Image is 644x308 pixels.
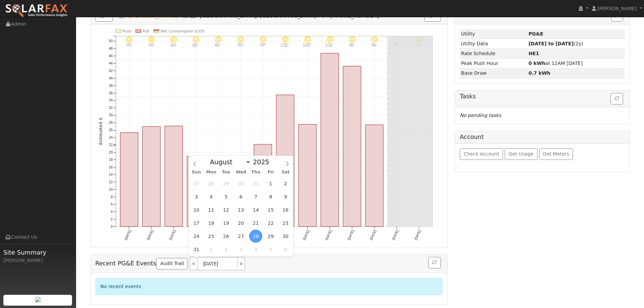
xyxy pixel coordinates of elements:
text: 36 [109,91,113,95]
rect: onclick="" [254,144,272,227]
rect: onclick="" [365,125,383,227]
strong: [DATE] to [DATE] [528,41,573,46]
text: Pull [142,29,149,33]
i: 8/14 - MostlyClear [126,36,133,43]
span: July 30, 2025 [234,177,247,190]
p: 90° [235,43,246,47]
div: [PERSON_NAME] [3,257,72,264]
span: Site Summary [3,248,72,257]
span: September 3, 2025 [234,243,247,256]
i: 8/17 - Clear [193,36,199,43]
i: 8/19 - Clear [237,36,244,43]
i: 8/20 - Clear [260,36,266,43]
text: 30 [109,114,113,117]
h5: Tasks [460,93,625,100]
p: 99° [257,43,269,47]
span: August 12, 2025 [219,203,233,216]
text: [DATE] [347,229,355,241]
text: [DATE] [124,229,132,241]
text: 26 [109,128,113,132]
span: August 27, 2025 [234,230,247,243]
span: August 29, 2025 [264,230,277,243]
rect: onclick="" [343,66,361,227]
span: September 5, 2025 [264,243,277,256]
text: 46 [109,54,113,58]
span: August 24, 2025 [190,230,203,243]
text: [DATE] [391,229,399,241]
a: < [190,257,197,270]
text: 48 [109,47,113,50]
button: Get Meters [539,148,573,160]
span: August 4, 2025 [205,190,218,203]
text: Net Consumption $335 [161,29,205,33]
text: 20 [109,150,113,154]
span: Fri [263,170,278,174]
td: Utility [460,29,527,39]
span: July 27, 2025 [190,177,203,190]
text: 6 [111,203,113,206]
span: July 28, 2025 [205,177,218,190]
text: 22 [109,143,113,147]
span: August 2, 2025 [279,177,292,190]
text: [DATE] [414,229,422,241]
td: Base Draw [460,68,527,78]
h5: Recent PG&E Events [95,257,443,270]
a: Audit Trail [156,258,188,269]
i: 8/21 - Clear [282,36,289,43]
span: August 31, 2025 [190,243,203,256]
td: Utility Data [460,39,527,49]
button: Refresh [611,93,623,104]
span: August 16, 2025 [279,203,292,216]
text: 18 [109,158,113,162]
text: 44 [109,62,113,65]
strong: ID: 17183491, authorized: 08/16/25 [528,31,543,37]
text: 24 [109,136,113,140]
text: [DATE] [146,229,154,241]
span: Check Account [464,151,499,157]
span: August 19, 2025 [219,216,233,230]
span: August 8, 2025 [264,190,277,203]
rect: onclick="" [321,53,339,227]
p: 100° [302,43,313,47]
p: 90° [123,43,135,47]
text: 34 [109,99,113,102]
span: July 31, 2025 [249,177,262,190]
i: 8/18 - Clear [215,36,222,43]
span: (2y) [528,41,583,46]
text: 14 [109,173,113,176]
td: Peak Push Hour [460,58,527,68]
span: [PERSON_NAME] [597,6,637,11]
span: Wed [234,170,248,174]
span: August 6, 2025 [234,190,247,203]
span: August 18, 2025 [205,216,218,230]
i: 8/25 - Clear [371,36,378,43]
text: 38 [109,84,113,88]
text: 40 [109,76,113,80]
h5: Account [460,134,484,140]
button: Check Account [460,148,503,160]
img: SolarFax [5,4,69,18]
text: 50 [109,39,113,43]
rect: onclick="" [142,126,160,227]
text: [DATE] [302,229,310,241]
div: No recent events [95,278,443,295]
p: 102° [324,43,336,47]
span: August 13, 2025 [234,203,247,216]
text: 32 [109,106,113,110]
rect: onclick="" [276,95,294,227]
span: Sat [278,170,293,174]
strong: 0.7 kWh [528,70,550,76]
i: No pending tasks [460,113,501,118]
span: September 6, 2025 [279,243,292,256]
text: 4 [111,210,113,214]
span: September 4, 2025 [249,243,262,256]
text: 0 [111,225,113,229]
button: Refresh [428,257,441,268]
p: 98° [346,43,358,47]
span: August 25, 2025 [205,230,218,243]
text: 28 [109,121,113,125]
span: August 26, 2025 [219,230,233,243]
a: > [238,257,245,270]
span: Get Usage [509,151,533,157]
p: 86° [168,43,180,47]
